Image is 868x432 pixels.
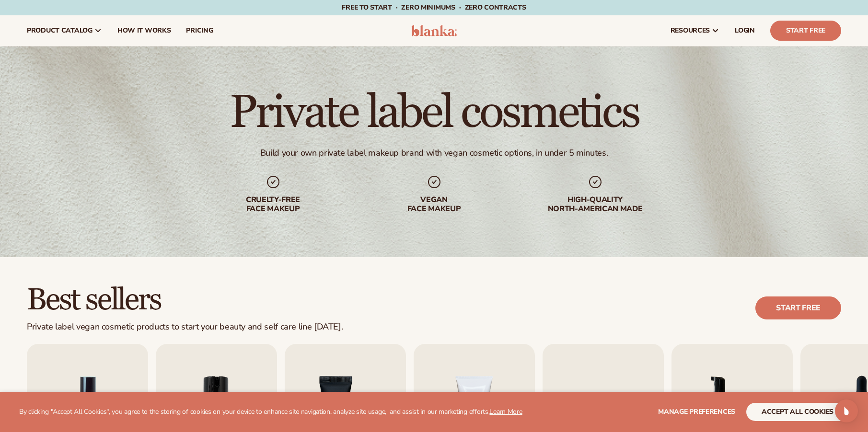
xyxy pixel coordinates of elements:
span: How It Works [117,27,171,34]
p: By clicking "Accept All Cookies", you agree to the storing of cookies on your device to enhance s... [19,408,522,416]
a: How It Works [110,15,179,46]
span: product catalog [27,27,93,34]
div: High-quality North-american made [534,195,657,214]
a: resources [663,15,727,46]
img: logo [411,25,457,36]
a: LOGIN [727,15,763,46]
a: Start free [755,296,841,319]
span: pricing [186,27,213,34]
div: Cruelty-free face makeup [212,195,335,214]
h2: Best sellers [27,284,343,316]
button: accept all cookies [746,403,849,421]
span: Manage preferences [658,407,735,416]
a: Learn More [489,407,522,416]
span: LOGIN [735,27,755,34]
div: Open Intercom Messenger [835,399,858,422]
h1: Private label cosmetics [230,90,638,136]
a: product catalog [19,15,110,46]
span: resources [671,27,710,34]
a: Start Free [770,21,841,41]
button: Manage preferences [658,403,735,421]
div: Build your own private label makeup brand with vegan cosmetic options, in under 5 minutes. [260,148,608,159]
div: Private label vegan cosmetic products to start your beauty and self care line [DATE]. [27,322,343,332]
div: Vegan face makeup [373,195,496,214]
span: Free to start · ZERO minimums · ZERO contracts [342,3,526,12]
a: pricing [178,15,220,46]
